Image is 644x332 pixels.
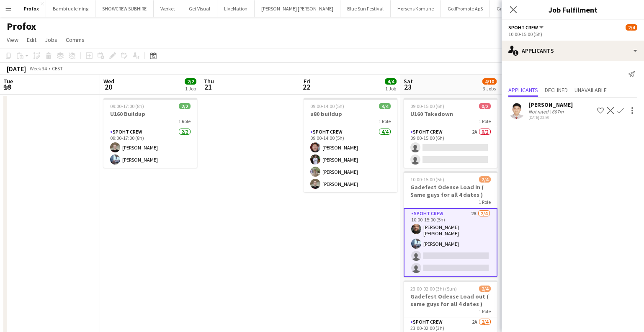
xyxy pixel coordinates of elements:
[255,0,340,17] button: [PERSON_NAME] [PERSON_NAME]
[550,108,565,115] div: 607m
[103,127,197,168] app-card-role: Spoht Crew2/209:00-17:00 (8h)[PERSON_NAME][PERSON_NAME]
[3,77,13,85] span: Tue
[102,82,114,92] span: 20
[410,286,457,292] span: 23:00-02:00 (3h) (Sun)
[28,65,49,72] span: Week 34
[45,36,57,44] span: Jobs
[2,82,13,92] span: 19
[404,208,497,277] app-card-role: Spoht Crew2A2/410:00-15:00 (5h)[PERSON_NAME] [PERSON_NAME][PERSON_NAME]
[574,87,607,93] span: Unavailable
[404,171,497,277] app-job-card: 10:00-15:00 (5h)2/4Gadefest Odense Load in ( Same guys for all 4 dates )1 RoleSpoht Crew2A2/410:0...
[626,24,637,31] span: 2/4
[385,85,396,92] div: 1 Job
[3,34,22,45] a: View
[391,0,441,17] button: Horsens Komune
[66,36,85,44] span: Comms
[310,103,344,109] span: 09:00-14:00 (5h)
[304,77,310,85] span: Fri
[17,0,46,17] button: Profox
[479,118,491,124] span: 1 Role
[528,115,573,120] div: [DATE] 23:50
[402,82,413,92] span: 23
[23,34,40,45] a: Edit
[185,85,196,92] div: 1 Job
[304,110,397,118] h3: u80 buildup
[483,85,496,92] div: 3 Jobs
[340,0,391,17] button: Blue Sun Festival
[7,64,26,73] div: [DATE]
[404,183,497,198] h3: Gadefest Odense Load in ( Same guys for all 4 dates )
[502,4,644,15] h3: Job Fulfilment
[410,176,444,183] span: 10:00-15:00 (5h)
[379,118,391,124] span: 1 Role
[304,98,397,192] app-job-card: 09:00-14:00 (5h)4/4u80 buildup1 RoleSpoht Crew4/409:00-14:00 (5h)[PERSON_NAME][PERSON_NAME][PERSO...
[404,110,497,118] h3: U160 Takedown
[204,77,214,85] span: Thu
[103,98,197,168] app-job-card: 09:00-17:00 (8h)2/2U160 Buildup1 RoleSpoht Crew2/209:00-17:00 (8h)[PERSON_NAME][PERSON_NAME]
[46,0,95,17] button: Bambi udlejning
[528,108,550,115] div: Not rated
[404,98,497,168] app-job-card: 09:00-15:00 (6h)0/2U160 Takedown1 RoleSpoht Crew2A0/209:00-15:00 (6h)
[217,0,255,17] button: LiveNation
[502,41,644,61] div: Applicants
[182,0,217,17] button: Get Visual
[304,127,397,192] app-card-role: Spoht Crew4/409:00-14:00 (5h)[PERSON_NAME][PERSON_NAME][PERSON_NAME][PERSON_NAME]
[103,110,197,118] h3: U160 Buildup
[482,78,497,85] span: 4/10
[302,82,310,92] span: 22
[7,36,18,44] span: View
[178,118,191,124] span: 1 Role
[479,308,491,314] span: 1 Role
[528,101,573,108] div: [PERSON_NAME]
[479,176,491,183] span: 2/4
[479,199,491,205] span: 1 Role
[103,77,114,85] span: Wed
[410,103,444,109] span: 09:00-15:00 (6h)
[179,103,191,109] span: 2/2
[479,103,491,109] span: 0/2
[508,87,538,93] span: Applicants
[185,78,196,85] span: 2/2
[508,31,637,37] div: 10:00-15:00 (5h)
[202,82,214,92] span: 21
[379,103,391,109] span: 4/4
[441,0,490,17] button: GolfPromote ApS
[404,77,413,85] span: Sat
[385,78,397,85] span: 4/4
[479,286,491,292] span: 2/4
[110,103,144,109] span: 09:00-17:00 (8h)
[404,293,497,308] h3: Gadefest Odense Load out ( same guys for all 4 dates )
[52,65,63,72] div: CEST
[490,0,541,17] button: Grenå Pavillionen
[7,20,36,33] h1: Profox
[508,24,545,31] button: Spoht Crew
[545,87,568,93] span: Declined
[508,24,538,31] span: Spoht Crew
[154,0,182,17] button: Værket
[62,34,88,45] a: Comms
[27,36,36,44] span: Edit
[41,34,61,45] a: Jobs
[404,127,497,168] app-card-role: Spoht Crew2A0/209:00-15:00 (6h)
[95,0,154,17] button: SHOWCREW SUBHIRE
